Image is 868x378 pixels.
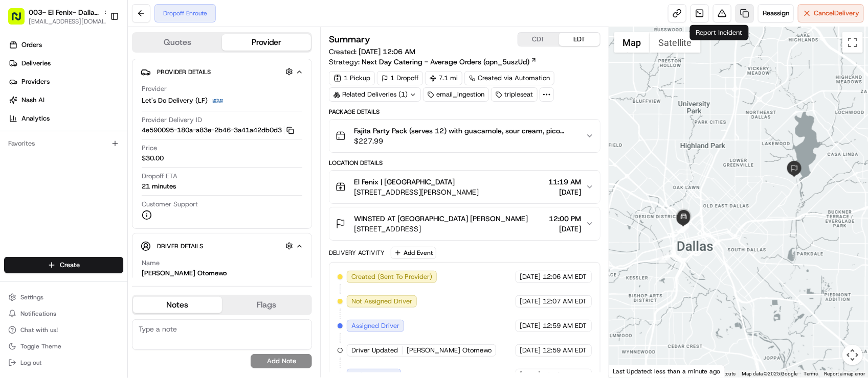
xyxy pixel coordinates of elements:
img: 1736555255976-a54dd68f-1ca7-489b-9aae-adbdc363a1c4 [10,98,29,116]
span: [STREET_ADDRESS][PERSON_NAME] [354,187,479,197]
img: Google [612,364,646,377]
a: Analytics [4,110,127,127]
span: Driver Details [157,242,203,250]
button: Create [4,257,123,273]
span: Reassign [763,9,789,18]
span: Fajita Party Pack (serves 12) with guacamole, sour cream, pico [PERSON_NAME], cheddar cheese, chi... [354,126,577,136]
span: $227.99 [354,136,577,146]
div: 20 [678,222,689,233]
div: Report Incident [690,25,749,40]
a: Open this area in Google Maps (opens a new window) [612,364,646,377]
button: Driver Details [141,238,303,254]
span: API Documentation [97,148,164,158]
span: 12:00 PM [549,214,582,224]
span: Analytics [21,114,50,123]
span: 11:19 AM [549,177,582,187]
a: Powered byPylon [72,173,124,181]
button: Show satellite imagery [650,32,701,53]
span: [DATE] [549,224,582,234]
a: 📗Knowledge Base [6,144,82,162]
div: Strategy: [329,57,537,67]
span: [DATE] 12:06 AM [359,47,415,56]
input: Clear [27,66,169,77]
button: Notifications [4,306,123,321]
button: [EMAIL_ADDRESS][DOMAIN_NAME] [29,17,110,26]
a: 💻API Documentation [82,144,168,162]
span: Chat with us! [20,326,58,334]
button: Notes [133,297,222,313]
button: Reassign [758,4,794,22]
div: 📗 [10,149,18,157]
span: [DATE] [520,297,541,306]
span: Notifications [20,310,56,318]
div: 1 Dropoff [377,71,423,85]
button: CancelDelivery [798,4,864,22]
button: 003- El Fenix- Dallas [GEOGRAPHIC_DATA][PERSON_NAME] [29,7,99,17]
button: 4e590095-180a-a83e-2b46-3a41a42db0d3 [142,126,294,135]
a: Providers [4,74,127,90]
span: Create [60,261,80,270]
button: Toggle Theme [4,339,123,353]
span: Provider Details [157,68,211,76]
img: Nash [10,10,31,31]
span: 12:59 AM EDT [543,321,587,330]
button: Settings [4,290,123,304]
h3: Summary [329,35,370,44]
button: Chat with us! [4,323,123,337]
a: Deliveries [4,55,127,72]
span: Not Assigned Driver [351,297,412,306]
span: $30.00 [142,154,164,163]
span: WINSTED AT [GEOGRAPHIC_DATA] [PERSON_NAME] [354,214,528,224]
button: CDT [518,33,559,46]
span: [PERSON_NAME] Otomewo [407,346,492,355]
button: Map camera controls [842,345,863,365]
a: Created via Automation [464,71,554,85]
button: EDT [559,33,600,46]
span: Let's Do Delivery (LF) [142,96,208,105]
span: Customer Support [142,200,198,209]
p: Welcome 👋 [10,41,186,57]
button: Flags [222,297,311,313]
span: Settings [20,293,43,301]
span: Dropoff ETA [142,172,177,181]
span: Providers [21,77,50,86]
span: El Fenix | [GEOGRAPHIC_DATA] [354,177,455,187]
div: Last Updated: less than a minute ago [609,365,725,377]
a: Nash AI [4,92,127,108]
div: email_ingestion [423,87,489,102]
div: Start new chat [35,98,168,108]
span: Next Day Catering - Average Orders (opn_5uszUd) [362,57,529,67]
span: Created (Sent To Provider) [351,272,432,281]
span: 12:07 AM EDT [543,297,587,306]
span: 12:59 AM EDT [543,346,587,355]
span: Price [142,144,157,153]
span: Driver Updated [351,346,398,355]
div: 7.1 mi [425,71,462,85]
span: Toggle Theme [20,342,61,350]
div: We're available if you need us! [35,108,129,116]
a: Report a map error [824,371,865,376]
button: Fajita Party Pack (serves 12) with guacamole, sour cream, pico [PERSON_NAME], cheddar cheese, chi... [329,120,599,152]
span: [DATE] [520,272,541,281]
span: Log out [20,359,41,367]
div: Location Details [329,159,600,167]
div: 12 [659,252,670,264]
a: Next Day Catering - Average Orders (opn_5uszUd) [362,57,537,67]
button: Provider [222,34,311,51]
span: [DATE] [549,187,582,197]
span: 12:06 AM EDT [543,272,587,281]
a: Terms (opens in new tab) [804,371,818,376]
button: Toggle fullscreen view [842,32,863,53]
span: Cancel Delivery [814,9,859,18]
button: Quotes [133,34,222,51]
div: Package Details [329,108,600,116]
div: Related Deliveries (1) [329,87,421,102]
div: 1 Pickup [329,71,375,85]
span: Provider [142,84,167,93]
a: Orders [4,37,127,53]
button: Start new chat [174,101,186,113]
div: tripleseat [491,87,538,102]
